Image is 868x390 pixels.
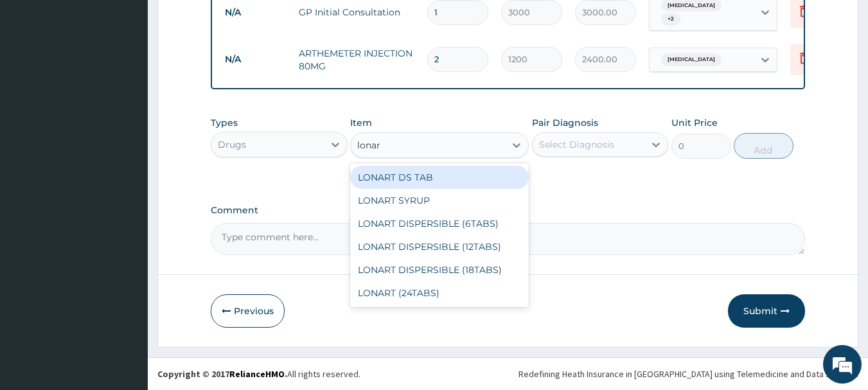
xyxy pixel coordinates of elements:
[24,64,52,96] img: d_794563401_company_1708531726252_794563401
[211,294,285,328] button: Previous
[350,235,529,258] div: LONART DISPERSIBLE (12TABS)
[211,118,238,129] label: Types
[218,138,246,151] div: Drugs
[6,256,245,301] textarea: Type your message and hit 'Enter'
[350,189,529,212] div: LONART SYRUP
[532,116,598,129] label: Pair Diagnosis
[292,40,421,79] td: ARTHEMETER INJECTION 80MG
[211,6,242,37] div: Minimize live chat window
[211,205,806,216] label: Comment
[350,258,529,281] div: LONART DISPERSIBLE (18TABS)
[350,116,372,129] label: Item
[67,72,216,89] div: Chat with us now
[728,294,805,328] button: Submit
[148,357,868,390] footer: All rights reserved.
[518,368,858,380] div: Redefining Heath Insurance in [GEOGRAPHIC_DATA] using Telemedicine and Data Science!
[350,281,529,305] div: LONART (24TABS)
[539,138,614,151] div: Select Diagnosis
[661,13,680,26] span: + 2
[350,166,529,189] div: LONART DS TAB
[157,368,287,380] strong: Copyright © 2017 .
[661,53,722,66] span: [MEDICAL_DATA]
[350,212,529,235] div: LONART DISPERSIBLE (6TABS)
[229,368,285,380] a: RelianceHMO
[671,116,718,129] label: Unit Price
[218,1,292,24] td: N/A
[734,133,793,159] button: Add
[218,48,292,71] td: N/A
[75,114,177,244] span: We're online!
